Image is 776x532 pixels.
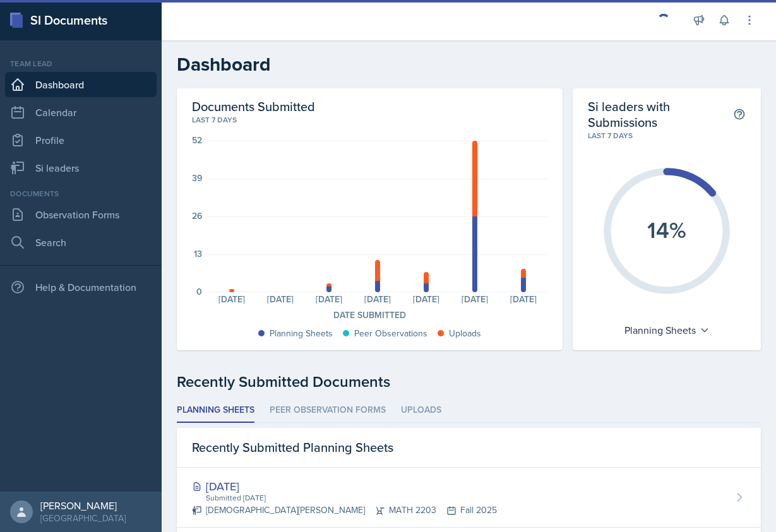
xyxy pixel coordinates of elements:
a: Observation Forms [5,202,157,227]
div: [PERSON_NAME] [40,499,126,512]
div: [DATE] [256,295,304,304]
div: Planning Sheets [618,320,716,340]
div: Planning Sheets [270,327,333,340]
div: [DATE] [402,295,450,304]
h2: Documents Submitted [192,98,547,114]
div: Last 7 days [192,114,547,126]
div: Uploads [449,327,481,340]
li: Uploads [401,398,441,423]
div: [DATE] [499,295,547,304]
div: Date Submitted [192,309,547,322]
div: 39 [192,174,202,182]
div: [DATE] [207,295,256,304]
div: 52 [192,136,202,145]
div: 26 [192,211,202,220]
div: Recently Submitted Documents [177,370,761,393]
li: Planning Sheets [177,398,254,423]
a: Si leaders [5,155,157,180]
div: Documents [5,188,157,199]
li: Peer Observation Forms [270,398,386,423]
div: Peer Observations [354,327,427,340]
div: [DATE] [304,295,353,304]
div: [DATE] [192,478,497,495]
a: Dashboard [5,72,157,97]
div: 0 [196,287,202,296]
a: Profile [5,127,157,153]
div: [DEMOGRAPHIC_DATA][PERSON_NAME] MATH 2203 Fall 2025 [192,504,497,517]
div: [GEOGRAPHIC_DATA] [40,512,126,524]
div: Recently Submitted Planning Sheets [177,428,761,468]
div: Help & Documentation [5,275,157,300]
a: [DATE] Submitted [DATE] [DEMOGRAPHIC_DATA][PERSON_NAME]MATH 2203Fall 2025 [177,468,761,528]
h2: Si leaders with Submissions [588,98,733,130]
div: [DATE] [450,295,499,304]
text: 14% [647,213,686,245]
div: Last 7 days [588,130,746,141]
div: Submitted [DATE] [205,492,497,504]
div: 13 [194,249,202,258]
a: Calendar [5,100,157,125]
div: Team lead [5,58,157,69]
div: [DATE] [353,295,402,304]
h2: Dashboard [177,53,761,76]
a: Search [5,230,157,255]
